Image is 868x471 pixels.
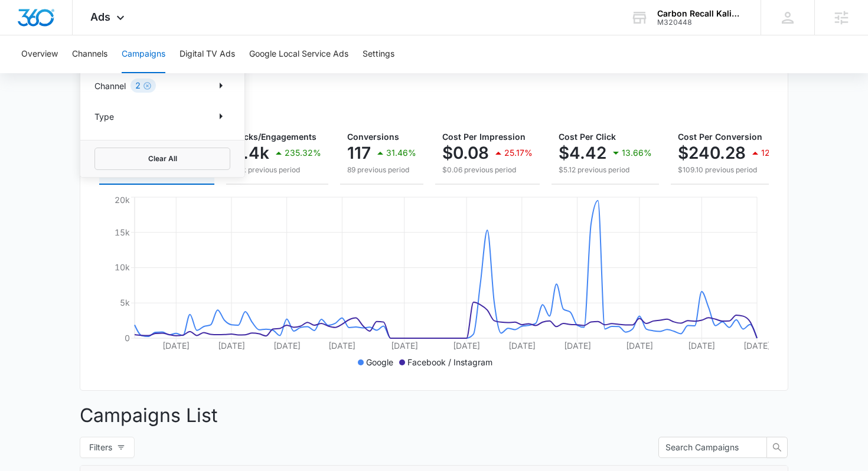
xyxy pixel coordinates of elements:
button: Channels [72,35,107,73]
p: $240.28 [678,143,746,162]
button: Clear All [94,148,230,170]
p: 13.66% [622,149,652,157]
p: 117 [347,143,371,162]
button: Settings [363,35,394,73]
button: search [766,437,788,458]
p: 25.17% [504,149,533,157]
tspan: 5k [120,297,130,308]
p: Google [366,356,393,368]
p: 120.23% [761,149,797,157]
span: Clicks/Engagements [233,132,316,142]
span: Cost Per Conversion [678,132,762,142]
span: Cost Per Click [559,132,616,142]
p: Channel [94,80,126,92]
button: Show Type filters [211,107,230,126]
p: $109.10 previous period [678,165,797,175]
p: Facebook / Instagram [407,356,492,368]
tspan: [DATE] [508,341,536,351]
button: Overview [21,35,58,73]
div: account id [657,18,743,27]
button: Show Channel filters [211,76,230,95]
span: search [767,443,787,452]
button: Filters [80,437,135,458]
p: Type [94,110,114,123]
p: Campaigns List [80,401,788,430]
p: $4.42 [559,143,606,162]
button: Campaigns [122,35,165,73]
div: account name [657,9,743,18]
tspan: [DATE] [564,341,591,351]
tspan: [DATE] [218,341,245,351]
p: 89 previous period [347,165,416,175]
tspan: 10k [115,262,130,272]
tspan: [DATE] [162,341,190,351]
button: Digital TV Ads [180,35,235,73]
input: Search Campaigns [665,441,750,454]
tspan: 20k [115,195,130,205]
p: 1.9k previous period [233,165,321,175]
tspan: [DATE] [273,341,301,351]
tspan: [DATE] [453,341,480,351]
span: Cost Per Impression [442,132,526,142]
tspan: [DATE] [391,341,418,351]
p: 235.32% [285,149,321,157]
p: 31.46% [386,149,416,157]
span: Ads [90,11,110,23]
p: $5.12 previous period [559,165,652,175]
p: $0.08 [442,143,489,162]
tspan: [DATE] [626,341,653,351]
span: Conversions [347,132,399,142]
button: Google Local Service Ads [249,35,348,73]
tspan: [DATE] [743,341,771,351]
div: 2 [130,78,156,93]
tspan: 15k [115,227,130,237]
tspan: [DATE] [688,341,715,351]
button: Clear [143,81,151,90]
tspan: 0 [125,333,130,343]
p: $0.06 previous period [442,165,533,175]
p: 6.4k [233,143,269,162]
span: Filters [89,441,112,454]
tspan: [DATE] [328,341,355,351]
